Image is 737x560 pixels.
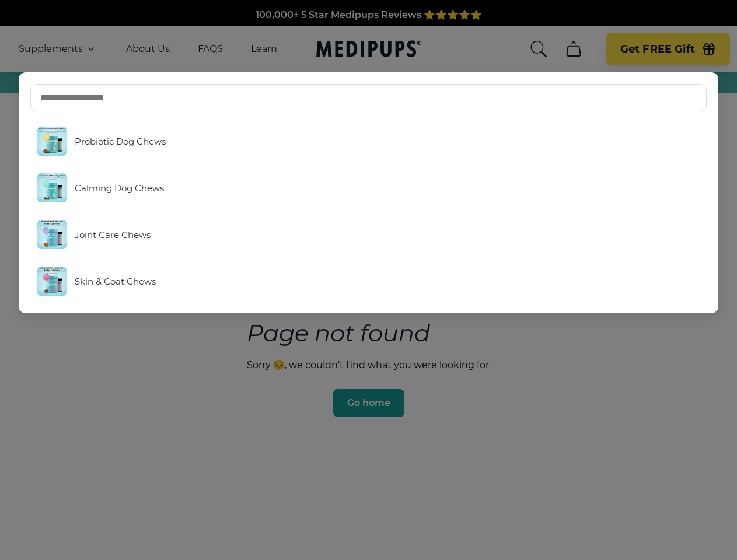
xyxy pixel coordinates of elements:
[37,127,67,156] img: Probiotic Dog Chews
[75,136,166,147] span: Probiotic Dog Chews
[30,167,707,208] a: Calming Dog Chews
[37,267,67,296] img: Skin & Coat Chews
[75,229,151,240] span: Joint Care Chews
[75,276,156,287] span: Skin & Coat Chews
[37,220,67,249] img: Joint Care Chews
[30,214,707,255] a: Joint Care Chews
[30,121,707,162] a: Probiotic Dog Chews
[30,261,707,302] a: Skin & Coat Chews
[75,183,164,194] span: Calming Dog Chews
[37,173,67,202] img: Calming Dog Chews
